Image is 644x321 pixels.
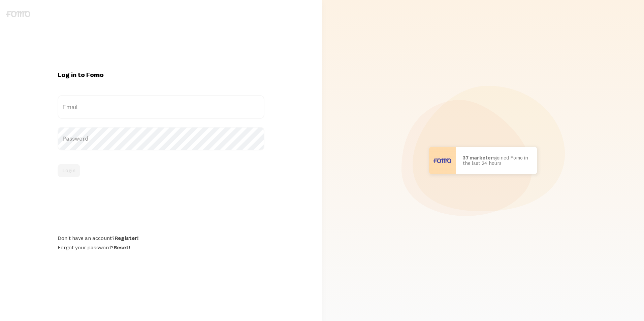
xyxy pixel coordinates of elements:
a: Register! [115,235,138,241]
a: Reset! [114,244,130,251]
p: joined Fomo in the last 24 hours [463,155,530,166]
div: Don't have an account? [58,235,264,241]
img: fomo-logo-gray-b99e0e8ada9f9040e2984d0d95b3b12da0074ffd48d1e5cb62ac37fc77b0b268.svg [6,11,30,17]
label: Password [58,127,264,150]
img: User avatar [429,147,456,174]
div: Forgot your password? [58,244,264,251]
b: 37 marketers [463,154,496,161]
h1: Log in to Fomo [58,70,264,79]
label: Email [58,95,264,119]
